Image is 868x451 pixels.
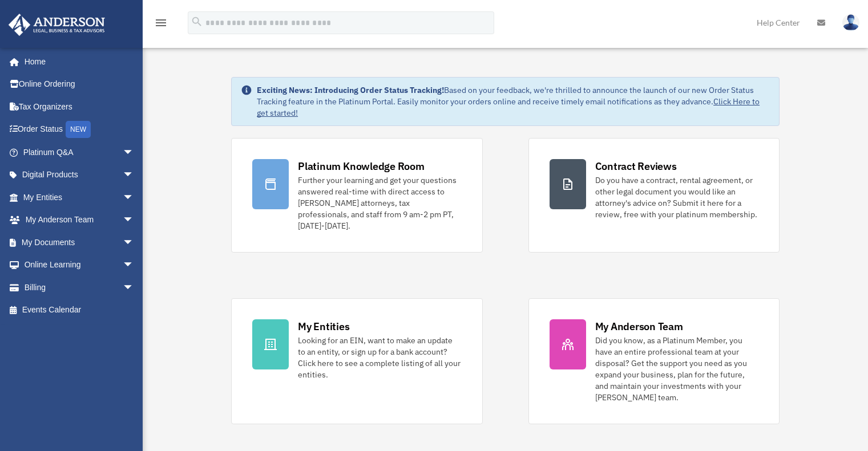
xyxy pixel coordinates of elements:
div: NEW [66,121,91,138]
span: arrow_drop_down [123,276,146,299]
a: Online Ordering [8,73,151,96]
a: My Anderson Team Did you know, as a Platinum Member, you have an entire professional team at your... [528,298,780,424]
a: Billingarrow_drop_down [8,276,151,299]
div: Do you have a contract, rental agreement, or other legal document you would like an attorney's ad... [595,174,758,220]
a: Online Learningarrow_drop_down [8,254,151,277]
a: menu [154,20,168,30]
span: arrow_drop_down [123,186,146,209]
a: Contract Reviews Do you have a contract, rental agreement, or other legal document you would like... [528,138,780,253]
div: My Entities [298,319,349,334]
a: My Entities Looking for an EIN, want to make an update to an entity, or sign up for a bank accoun... [231,298,482,424]
a: Tax Organizers [8,95,151,118]
span: arrow_drop_down [123,209,146,232]
div: Contract Reviews [595,159,677,173]
strong: Exciting News: Introducing Order Status Tracking! [257,85,444,95]
a: My Anderson Teamarrow_drop_down [8,209,151,231]
span: arrow_drop_down [123,231,146,254]
span: arrow_drop_down [123,141,146,164]
a: Platinum Knowledge Room Further your learning and get your questions answered real-time with dire... [231,138,482,253]
a: Digital Productsarrow_drop_down [8,164,151,186]
a: Click Here to get started! [257,96,760,118]
div: Based on your feedback, we're thrilled to announce the launch of our new Order Status Tracking fe... [257,84,770,119]
div: Platinum Knowledge Room [298,159,425,173]
a: Home [8,50,146,73]
span: arrow_drop_down [123,254,146,277]
img: User Pic [842,14,859,31]
i: menu [154,16,168,30]
a: Platinum Q&Aarrow_drop_down [8,141,151,164]
div: Did you know, as a Platinum Member, you have an entire professional team at your disposal? Get th... [595,335,758,403]
a: Events Calendar [8,299,151,322]
a: My Documentsarrow_drop_down [8,231,151,254]
div: Looking for an EIN, want to make an update to an entity, or sign up for a bank account? Click her... [298,335,461,380]
img: Anderson Advisors Platinum Portal [5,14,108,36]
a: Order StatusNEW [8,118,151,141]
div: Further your learning and get your questions answered real-time with direct access to [PERSON_NAM... [298,174,461,231]
i: search [191,15,203,28]
a: My Entitiesarrow_drop_down [8,186,151,209]
div: My Anderson Team [595,319,683,334]
span: arrow_drop_down [123,164,146,187]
